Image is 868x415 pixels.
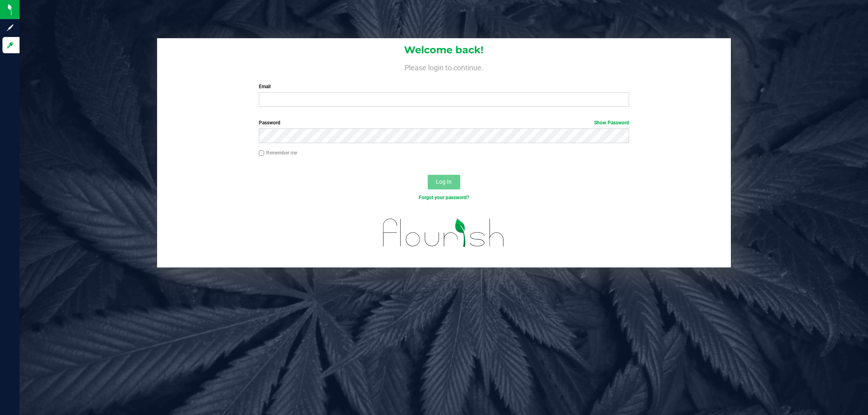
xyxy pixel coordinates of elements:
[259,83,629,90] label: Email
[259,149,297,156] label: Remember me
[6,41,14,49] inline-svg: Log in
[157,45,731,55] h1: Welcome back!
[259,150,265,156] input: Remember me
[259,120,280,126] span: Password
[428,175,460,189] button: Log In
[6,24,14,32] inline-svg: Sign up
[372,210,516,256] img: flourish_logo.svg
[436,178,452,185] span: Log In
[419,195,469,200] a: Forgot your password?
[157,62,731,72] h4: Please login to continue.
[594,120,629,126] a: Show Password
